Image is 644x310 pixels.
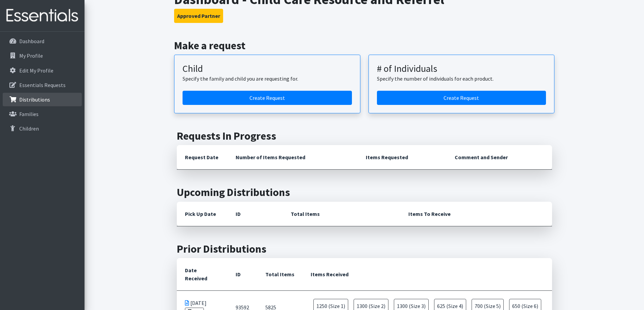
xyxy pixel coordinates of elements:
p: Distributions [19,96,50,103]
th: Pick Up Date [177,202,228,226]
h2: Requests In Progress [177,130,552,142]
a: Edit My Profile [3,64,82,77]
h2: Upcoming Distributions [177,186,552,199]
h2: Prior Distributions [177,243,552,255]
p: Specify the family and child you are requesting for. [183,75,352,83]
p: My Profile [19,52,43,59]
a: Dashboard [3,34,82,48]
a: Children [3,122,82,135]
a: Essentials Requests [3,78,82,92]
p: Essentials Requests [19,82,66,88]
img: HumanEssentials [3,4,82,27]
a: Families [3,107,82,121]
th: Request Date [177,145,228,170]
th: ID [228,258,257,291]
p: Children [19,125,39,132]
a: Create a request for a child or family [183,91,352,105]
h3: Child [183,63,352,75]
th: Items Requested [358,145,447,170]
a: Create a request by number of individuals [377,91,546,105]
p: Specify the number of individuals for each product. [377,75,546,83]
a: My Profile [3,49,82,62]
th: Items Received [303,258,552,291]
th: Total Items [283,202,400,226]
p: Dashboard [19,38,44,45]
a: Distributions [3,93,82,106]
th: Number of Items Requested [228,145,358,170]
th: Comment and Sender [447,145,552,170]
h3: # of Individuals [377,63,546,75]
p: Families [19,111,39,117]
button: Approved Partner [174,9,223,23]
th: ID [228,202,283,226]
p: Edit My Profile [19,67,53,74]
h2: Make a request [174,39,554,52]
th: Date Received [177,258,228,291]
th: Total Items [257,258,303,291]
th: Items To Receive [400,202,552,226]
